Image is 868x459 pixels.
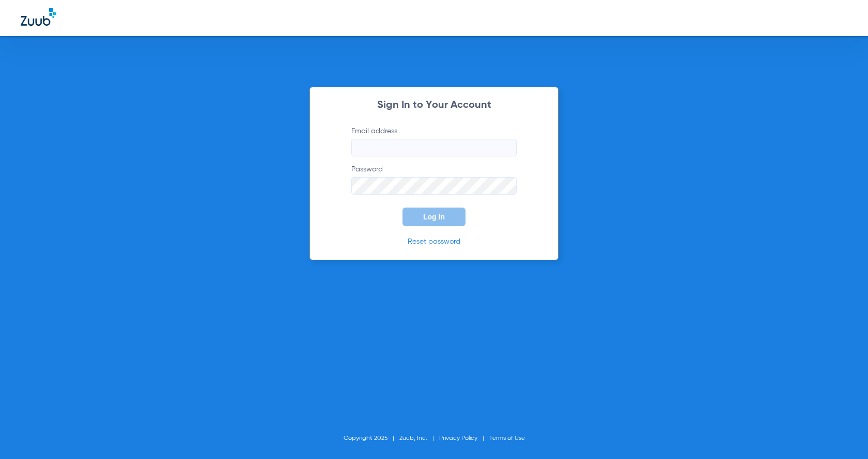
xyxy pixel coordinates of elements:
[439,435,477,441] a: Privacy Policy
[21,8,56,26] img: Zuub Logo
[351,139,517,156] input: Email address
[402,208,466,226] button: Log In
[408,238,460,245] a: Reset password
[399,433,439,444] li: Zuub, Inc.
[336,100,532,110] h2: Sign In to Your Account
[423,213,445,221] span: Log In
[351,126,517,156] label: Email address
[351,164,517,195] label: Password
[344,433,399,444] li: Copyright 2025
[489,435,525,441] a: Terms of Use
[351,177,517,195] input: Password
